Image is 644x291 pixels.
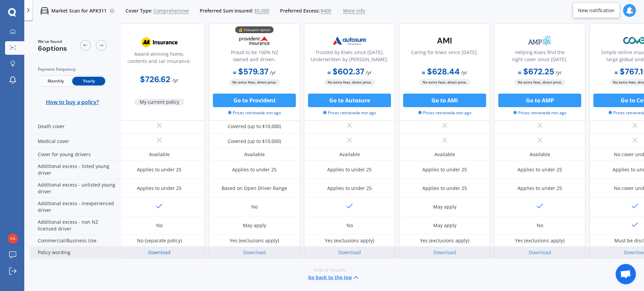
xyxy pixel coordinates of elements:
[228,123,281,130] div: Covered (up to $10,000)
[517,166,562,173] div: Applies to under 25
[228,110,281,116] span: Prices retrieved a min ago
[422,185,467,192] div: Applies to under 25
[30,247,121,259] div: Policy wording
[411,49,478,66] div: Caring for Kiwis since [DATE].
[420,237,469,244] div: Yes (exclusions apply)
[422,32,467,49] img: AMI-text-1.webp
[51,7,107,14] p: Market Scan for APK311
[149,151,170,158] div: Available
[244,151,265,158] div: Available
[213,94,296,107] button: Go to Provident
[324,79,375,86] span: No extra fees, direct price.
[72,77,105,86] span: Yearly
[30,149,121,161] div: Cover for young drivers
[518,66,554,77] b: $672.25
[338,249,361,256] a: Download
[38,66,107,73] div: Payment frequency
[137,34,181,51] img: AA.webp
[327,166,372,173] div: Applies to under 25
[46,99,99,105] span: How to buy a policy?
[30,119,121,134] div: Death cover
[435,151,455,158] div: Available
[308,273,360,282] button: Go back to the top
[153,7,189,14] span: Comprehensive
[308,94,391,107] button: Go to Autosure
[232,32,277,49] img: Provident.png
[254,7,269,14] span: $5,000
[325,237,374,244] div: Yes (exclusions apply)
[243,249,266,256] a: Download
[200,7,253,14] span: Preferred Sum Insured:
[30,198,121,216] div: Additional excess - inexperienced driver
[270,69,276,76] span: / yr
[30,134,121,149] div: Medical cover
[556,69,562,76] span: / yr
[251,203,258,210] div: No
[230,237,279,244] div: Yes (exclusions apply)
[137,185,181,192] div: Applies to under 25
[418,110,471,116] span: Prices retrieved a min ago
[119,50,199,67] div: Award-winning home, contents and car insurance.
[30,179,121,198] div: Additional excess - unlisted young driver
[433,203,456,210] div: May apply
[39,77,72,86] span: Monthly
[433,222,456,229] div: May apply
[578,7,615,14] div: New notification
[233,66,269,77] b: $579.37
[517,185,562,192] div: Applies to under 25
[40,7,49,15] img: car.f15378c7a67c060ca3f3.svg
[339,151,360,158] div: Available
[38,44,67,53] span: 6 options
[461,69,467,76] span: / yr
[137,166,181,173] div: Applies to under 25
[422,166,467,173] div: Applies to under 25
[310,49,389,66] div: Trusted by Kiwis since [DATE]. Underwritten by [PERSON_NAME].
[156,222,163,229] div: No
[30,216,121,235] div: Additional excess - non NZ licensed driver
[137,237,182,244] div: No (separate policy)
[38,39,67,45] span: We've found
[343,7,365,14] span: More info
[537,222,543,229] div: No
[312,267,347,273] span: -End of results-
[513,110,566,116] span: Prices retrieved a min ago
[320,7,331,14] span: $400
[529,249,551,256] a: Download
[148,249,171,256] a: Download
[433,249,456,256] a: Download
[366,69,372,76] span: / yr
[514,79,565,86] span: No extra fees, direct price.
[346,222,353,229] div: No
[328,66,364,77] b: $602.37
[215,49,294,66] div: Proud to be 100% NZ owned and driven.
[515,237,564,244] div: Yes (exclusions apply)
[243,222,266,229] div: May apply
[616,264,636,284] div: Open chat
[419,79,470,86] span: No extra fees, direct price.
[530,151,550,158] div: Available
[235,26,274,33] div: 💰 Cheapest option
[500,49,580,66] div: Helping Kiwis find the right cover since [DATE].
[422,66,460,77] b: $628.44
[403,94,486,107] button: Go to AMI
[498,94,581,107] button: Go to AMP
[327,32,372,49] img: Autosure.webp
[327,185,372,192] div: Applies to under 25
[280,7,320,14] span: Preferred Excess:
[125,7,152,14] span: Cover Type:
[172,77,178,83] span: / yr
[232,166,277,173] div: Applies to under 25
[140,74,170,84] b: $726.62
[229,79,280,86] span: No extra fees, direct price.
[8,234,18,244] img: 9b2efac1f0214ba3bba41c5f3f4651d8
[517,32,562,49] img: AMP.webp
[222,185,287,192] div: Based on Open Driver Range
[323,110,376,116] span: Prices retrieved a min ago
[30,235,121,247] div: Commercial/Business Use
[134,99,185,105] span: My current policy
[228,138,281,145] div: Covered (up to $10,000)
[30,161,121,179] div: Additional excess - listed young driver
